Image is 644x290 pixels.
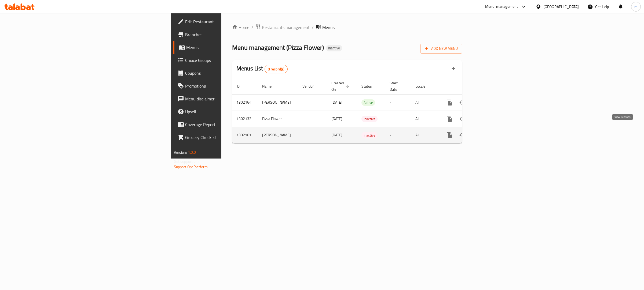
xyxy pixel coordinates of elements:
a: Branches [173,28,279,41]
div: Total records count [265,65,288,73]
td: - [385,111,411,127]
div: Export file [447,63,460,76]
th: Actions [439,78,499,95]
button: more [443,96,456,109]
span: Inactive [326,46,342,50]
span: Vendor [302,83,321,89]
button: Change Status [456,112,469,125]
span: Menu disclaimer [185,96,275,102]
td: All [411,127,439,143]
span: Created On [331,80,351,93]
table: enhanced table [232,78,499,144]
span: [DATE] [331,99,342,106]
button: more [443,129,456,142]
span: Add New Menu [425,45,458,52]
a: Choice Groups [173,54,279,67]
a: Coverage Report [173,118,279,131]
a: Edit Restaurant [173,15,279,28]
span: 1.0.0 [188,149,196,156]
td: - [385,127,411,143]
span: Menus [186,44,275,51]
span: Get support on: [174,158,199,165]
span: Version: [174,149,187,156]
a: Restaurants management [255,24,310,31]
a: Coupons [173,67,279,80]
div: Menu-management [485,3,518,10]
nav: breadcrumb [232,24,462,31]
a: Grocery Checklist [173,131,279,144]
div: [GEOGRAPHIC_DATA] [543,4,579,10]
span: [DATE] [331,115,342,122]
span: Edit Restaurant [185,18,275,25]
span: Branches [185,31,275,38]
span: Inactive [361,132,378,138]
a: Upsell [173,105,279,118]
span: [DATE] [331,131,342,138]
td: - [385,94,411,111]
td: All [411,94,439,111]
h2: Menus List [236,65,288,73]
span: Promotions [185,83,275,89]
a: Menu disclaimer [173,92,279,105]
a: Support.OpsPlatform [174,163,208,170]
span: Status [361,83,379,89]
button: Change Status [456,129,469,142]
span: Grocery Checklist [185,134,275,141]
span: 3 record(s) [265,67,288,72]
span: Inactive [361,116,378,122]
span: Locale [415,83,432,89]
a: Menus [173,41,279,54]
span: Active [361,100,375,106]
span: Upsell [185,108,275,115]
button: Add New Menu [420,44,462,54]
td: All [411,111,439,127]
span: Coverage Report [185,121,275,128]
span: Menus [322,24,335,31]
button: more [443,112,456,125]
div: Active [361,99,375,106]
span: Coupons [185,70,275,76]
span: ID [236,83,247,89]
li: / [312,24,314,31]
a: Promotions [173,80,279,92]
button: Change Status [456,96,469,109]
span: Start Date [390,80,405,93]
span: Choice Groups [185,57,275,63]
span: Name [262,83,279,89]
span: m [634,4,638,10]
span: Restaurants management [262,24,310,31]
